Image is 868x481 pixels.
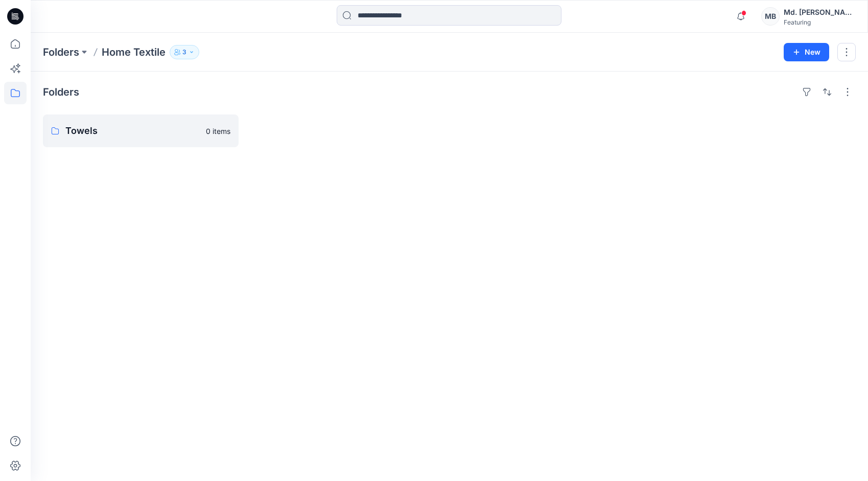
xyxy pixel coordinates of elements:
[784,6,855,18] div: Md. [PERSON_NAME]
[43,114,239,147] a: Towels0 items
[784,43,829,61] button: New
[170,45,199,59] button: 3
[206,126,230,136] p: 0 items
[102,45,166,59] p: Home Textile
[65,124,200,138] p: Towels
[182,47,186,58] p: 3
[761,7,780,26] div: MB
[43,86,79,98] h4: Folders
[784,18,855,26] div: Featuring
[43,45,79,59] a: Folders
